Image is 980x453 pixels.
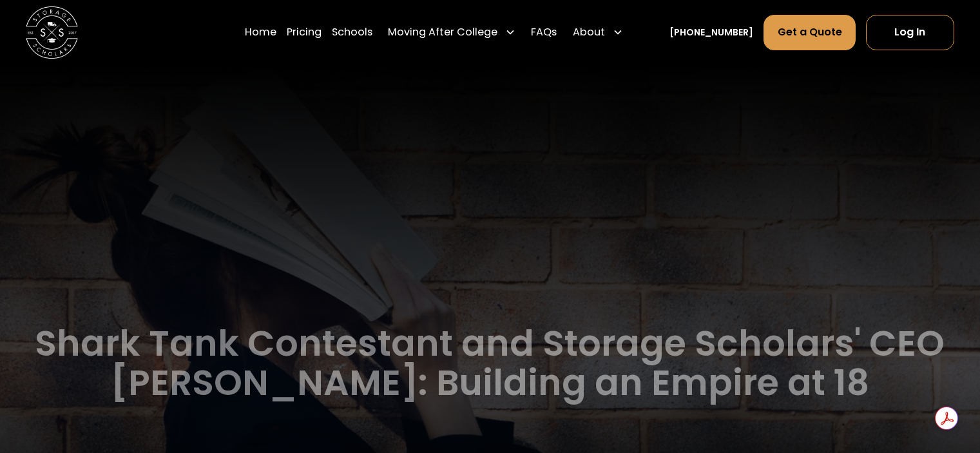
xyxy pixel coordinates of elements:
[669,26,753,39] a: [PHONE_NUMBER]
[531,14,557,50] a: FAQs
[388,24,497,40] div: Moving After College
[26,324,954,403] h1: Shark Tank Contestant and Storage Scholars' CEO [PERSON_NAME]: Building an Empire at 18
[287,14,322,50] a: Pricing
[764,15,855,50] a: Get a Quote
[332,14,372,50] a: Schools
[866,15,954,50] a: Log In
[383,14,521,50] div: Moving After College
[573,24,605,40] div: About
[245,14,276,50] a: Home
[26,6,78,59] a: home
[26,6,78,59] img: Storage Scholars main logo
[568,14,628,50] div: About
